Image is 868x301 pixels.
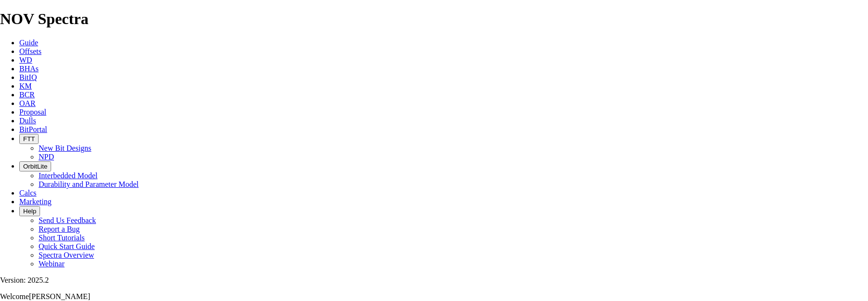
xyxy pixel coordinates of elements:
[39,153,54,161] a: NPD
[19,99,36,107] a: OAR
[29,292,90,301] span: [PERSON_NAME]
[23,135,35,143] span: FTT
[19,125,47,133] a: BitPortal
[19,108,46,116] a: Proposal
[19,39,38,47] a: Guide
[19,56,32,64] a: WD
[19,117,36,125] a: Dulls
[39,171,97,180] a: Interbedded Model
[19,47,41,55] a: Offsets
[19,161,51,171] button: OrbitLite
[39,234,85,242] a: Short Tutorials
[23,208,36,215] span: Help
[39,216,96,224] a: Send Us Feedback
[23,163,47,170] span: OrbitLite
[19,65,39,73] a: BHAs
[19,134,39,144] button: FTT
[39,225,80,233] a: Report a Bug
[39,251,94,259] a: Spectra Overview
[39,180,139,188] a: Durability and Parameter Model
[19,82,32,90] a: KM
[19,73,37,81] a: BitIQ
[19,189,37,197] a: Calcs
[39,260,65,268] a: Webinar
[19,91,35,99] a: BCR
[39,242,95,250] a: Quick Start Guide
[19,206,40,216] button: Help
[19,197,52,206] a: Marketing
[39,144,91,152] a: New Bit Designs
